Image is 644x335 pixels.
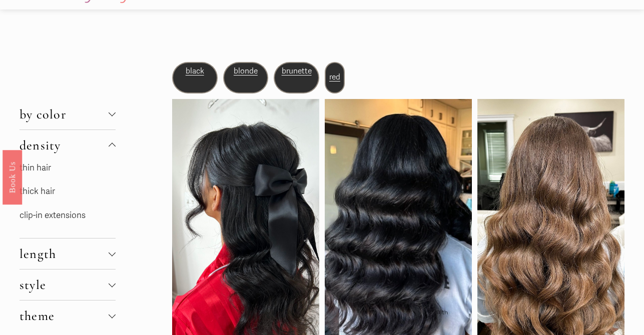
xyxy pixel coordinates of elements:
span: style [20,277,109,292]
div: density [20,160,116,238]
span: density [20,137,109,153]
a: thick hair [20,186,55,196]
button: by color [20,99,116,129]
span: by color [20,106,109,122]
a: black [186,66,204,75]
button: theme [20,300,116,331]
button: length [20,238,116,269]
a: thin hair [20,162,51,173]
a: blonde [234,66,258,75]
span: theme [20,308,109,323]
a: clip-in extensions [20,210,86,220]
a: red [329,72,340,81]
button: style [20,269,116,300]
span: length [20,246,109,261]
a: brunette [282,66,312,75]
button: density [20,130,116,160]
a: Book Us [3,150,22,204]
